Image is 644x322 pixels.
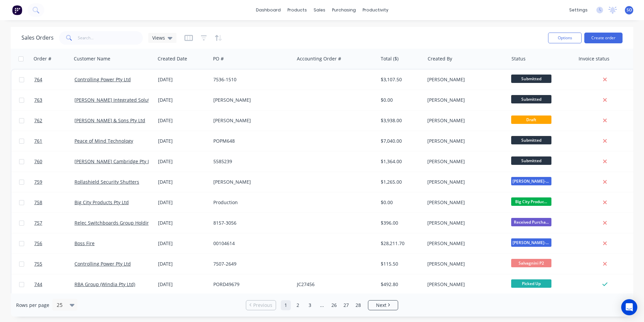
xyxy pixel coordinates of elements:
[511,238,551,247] span: [PERSON_NAME]-Power C5
[281,300,291,310] a: Page 1 is your current page
[353,300,363,310] a: Page 28
[74,158,155,165] a: [PERSON_NAME] Cambridge Pty Ltd
[511,177,551,185] span: [PERSON_NAME]-Power C5
[74,97,175,103] a: [PERSON_NAME] Integrated Solutions Pty Ltd
[329,5,359,15] div: purchasing
[34,192,74,213] a: 758
[34,254,74,274] a: 755
[284,5,310,15] div: products
[381,261,420,267] div: $115.50
[158,199,208,206] div: [DATE]
[243,300,401,310] ul: Pagination
[368,302,398,309] a: Next page
[34,274,74,294] a: 744
[213,281,288,288] div: PORD49679
[158,76,208,83] div: [DATE]
[381,220,420,226] div: $396.00
[78,31,143,45] input: Search...
[310,5,329,15] div: sales
[427,281,502,288] div: [PERSON_NAME]
[158,179,208,185] div: [DATE]
[158,55,187,62] div: Created Date
[621,299,637,315] div: Open Intercom Messenger
[34,138,42,144] span: 761
[381,199,420,206] div: $0.00
[381,179,420,185] div: $1,265.00
[34,240,42,247] span: 756
[359,5,392,15] div: productivity
[21,35,54,41] h1: Sales Orders
[511,218,551,226] span: Received Purcha...
[427,138,502,144] div: [PERSON_NAME]
[74,179,139,185] a: Rollashield Security Shutters
[511,279,551,288] span: Picked Up
[511,136,551,144] span: Submitted
[293,300,303,310] a: Page 2
[34,70,74,90] a: 764
[158,240,208,247] div: [DATE]
[34,158,42,165] span: 760
[34,179,42,185] span: 759
[548,33,582,43] button: Options
[213,199,288,206] div: Production
[34,151,74,172] a: 760
[34,172,74,192] a: 759
[34,117,42,124] span: 762
[158,261,208,267] div: [DATE]
[376,302,386,309] span: Next
[12,5,22,15] img: Factory
[158,117,208,124] div: [DATE]
[213,240,288,247] div: 00104614
[34,97,42,103] span: 763
[427,179,502,185] div: [PERSON_NAME]
[253,5,284,15] a: dashboard
[213,220,288,226] div: 8157-3056
[579,55,609,62] div: Invoice status
[329,300,339,310] a: Page 26
[381,117,420,124] div: $3,938.00
[511,75,551,83] span: Submitted
[158,220,208,226] div: [DATE]
[74,138,133,144] a: Peace of Mind Technology
[512,55,526,62] div: Status
[381,138,420,144] div: $7,040.00
[297,281,371,288] div: JC27456
[511,116,551,124] span: Draft
[74,76,131,83] a: Controlling Power Pty Ltd
[16,302,49,309] span: Rows per page
[34,131,74,151] a: 761
[427,76,502,83] div: [PERSON_NAME]
[74,240,95,246] a: Boss Fire
[297,55,341,62] div: Accounting Order #
[158,281,208,288] div: [DATE]
[158,158,208,165] div: [DATE]
[381,76,420,83] div: $3,107.50
[427,220,502,226] div: [PERSON_NAME]
[152,34,165,41] span: Views
[74,199,129,205] a: Big City Products Pty Ltd
[213,179,288,185] div: [PERSON_NAME]
[158,97,208,103] div: [DATE]
[34,55,51,62] div: Order #
[317,300,327,310] a: Jump forward
[213,261,288,267] div: 7507-2649
[158,138,208,144] div: [DATE]
[381,158,420,165] div: $1,364.00
[34,90,74,110] a: 763
[584,33,623,43] button: Create order
[34,261,42,267] span: 755
[427,261,502,267] div: [PERSON_NAME]
[427,97,502,103] div: [PERSON_NAME]
[511,95,551,103] span: Submitted
[213,138,288,144] div: POPM648
[627,7,632,13] span: SO
[213,97,288,103] div: [PERSON_NAME]
[34,76,42,83] span: 764
[341,300,351,310] a: Page 27
[34,110,74,131] a: 762
[381,97,420,103] div: $0.00
[566,5,591,15] div: settings
[253,302,272,309] span: Previous
[74,261,131,267] a: Controlling Power Pty Ltd
[381,55,398,62] div: Total ($)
